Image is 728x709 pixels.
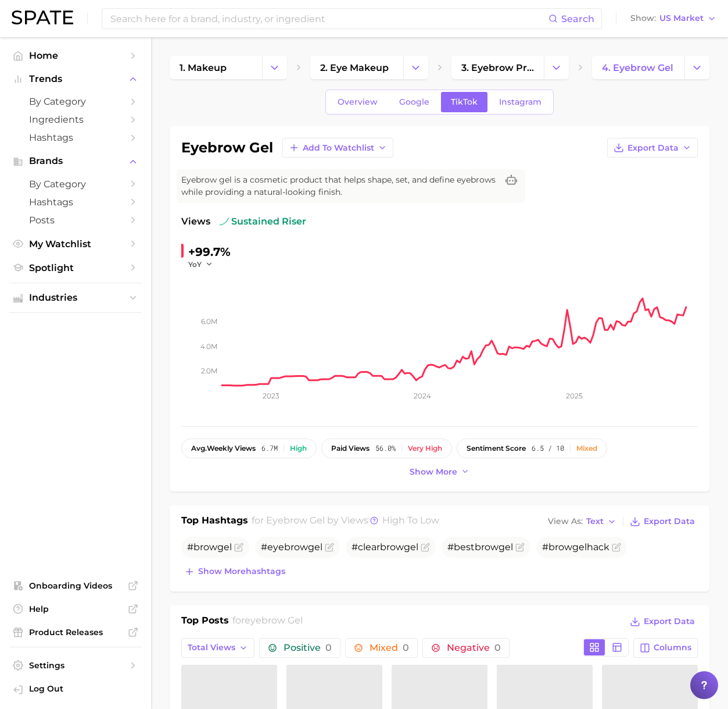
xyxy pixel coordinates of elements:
[644,516,695,526] span: Export Data
[9,680,142,700] a: Log out. Currently logged in with e-mail leon@palladiobeauty.com.
[29,156,122,166] span: Brands
[545,514,619,529] button: View AsText
[290,444,307,453] div: High
[180,62,227,73] span: 1. makeup
[181,564,288,580] button: Show morehashtags
[181,638,254,658] button: Total Views
[592,56,684,79] a: 4. eyebrow gel
[447,643,501,653] span: Negative
[451,56,544,79] a: 3. eyebrow products
[414,391,431,400] tspan: 2024
[9,235,142,253] a: My Watchlist
[188,243,231,261] div: +99.7%
[9,600,142,618] a: Help
[403,56,428,79] button: Change Category
[410,467,457,477] span: Show more
[29,580,122,591] span: Onboarding Videos
[331,444,370,453] span: paid views
[284,643,332,653] span: Positive
[245,615,303,626] span: eyebrow gel
[9,259,142,277] a: Spotlight
[220,217,229,226] img: sustained riser
[267,541,308,553] span: eyebrow
[232,614,303,631] h2: for
[261,444,278,453] span: 6.7m
[181,215,210,229] span: Views
[515,543,525,552] button: Flag as miscategorized or irrelevant
[321,439,452,458] button: paid views56.0%Very high
[191,444,207,453] abbr: average
[29,627,122,637] span: Product Releases
[263,391,279,400] tspan: 2023
[352,541,418,553] span: #clearbrow
[9,47,142,65] a: Home
[586,518,604,525] span: Text
[282,138,393,158] button: Add to Watchlist
[181,174,497,198] span: Eyebrow gel is a cosmetic product that helps shape, set, and define eyebrows while providing a na...
[399,97,429,107] span: Google
[261,541,322,553] span: #
[494,642,501,653] span: 0
[542,541,609,553] span: #brow hack
[220,215,306,229] span: sustained riser
[9,193,142,211] a: Hashtags
[320,62,389,73] span: 2. eye makeup
[29,114,122,125] span: Ingredients
[9,211,142,229] a: Posts
[181,514,248,530] h1: Top Hashtags
[29,683,132,694] span: Log Out
[499,541,513,553] span: gel
[461,62,534,73] span: 3. eyebrow products
[633,638,698,658] button: Columns
[29,96,122,107] span: by Category
[198,567,285,576] span: Show more hashtags
[627,514,698,530] button: Export Data
[252,514,439,530] h2: for by Views
[9,624,142,641] a: Product Releases
[532,444,564,453] span: 6.5 / 10
[9,657,142,674] a: Settings
[407,464,473,480] button: Show more
[9,152,142,170] button: Brands
[441,92,487,112] a: TikTok
[451,97,478,107] span: TikTok
[325,642,332,653] span: 0
[29,74,122,84] span: Trends
[9,92,142,111] a: by Category
[201,317,217,326] tspan: 6.0m
[29,179,122,190] span: by Category
[389,92,439,112] a: Google
[29,238,122,250] span: My Watchlist
[181,439,317,458] button: avg.weekly views6.7mHigh
[375,444,396,453] span: 56.0%
[29,197,122,208] span: Hashtags
[188,643,235,653] span: Total Views
[447,541,513,553] span: #bestbrow
[29,604,122,614] span: Help
[644,617,695,626] span: Export Data
[457,439,607,458] button: sentiment score6.5 / 10Mixed
[602,62,673,73] span: 4. eyebrow gel
[627,11,719,26] button: ShowUS Market
[201,366,217,375] tspan: 2.0m
[612,543,621,552] button: Flag as miscategorized or irrelevant
[303,143,374,153] span: Add to Watchlist
[499,97,541,107] span: Instagram
[9,289,142,307] button: Industries
[310,56,403,79] a: 2. eye makeup
[29,262,122,273] span: Spotlight
[548,518,583,525] span: View As
[370,643,409,653] span: Mixed
[404,541,418,553] span: gel
[9,175,142,193] a: by Category
[382,515,439,526] span: high to low
[627,614,698,630] button: Export Data
[572,541,587,553] span: gel
[170,56,262,79] a: 1. makeup
[109,9,548,28] input: Search here for a brand, industry, or ingredient
[403,642,409,653] span: 0
[9,129,142,147] a: Hashtags
[544,56,569,79] button: Change Category
[29,293,122,303] span: Industries
[29,660,122,671] span: Settings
